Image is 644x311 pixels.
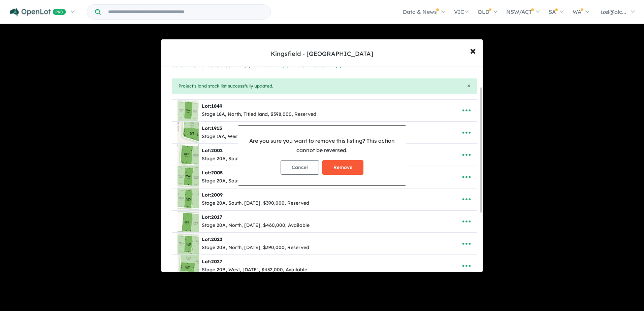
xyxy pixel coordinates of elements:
[281,160,319,175] button: Cancel
[601,8,626,15] span: izel@alc...
[322,160,363,175] button: Remove
[102,5,269,19] input: Try estate name, suburb, builder or developer
[244,136,400,154] p: Are you sure you want to remove this listing? This action cannot be reversed.
[10,8,66,16] img: Openlot PRO Logo White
